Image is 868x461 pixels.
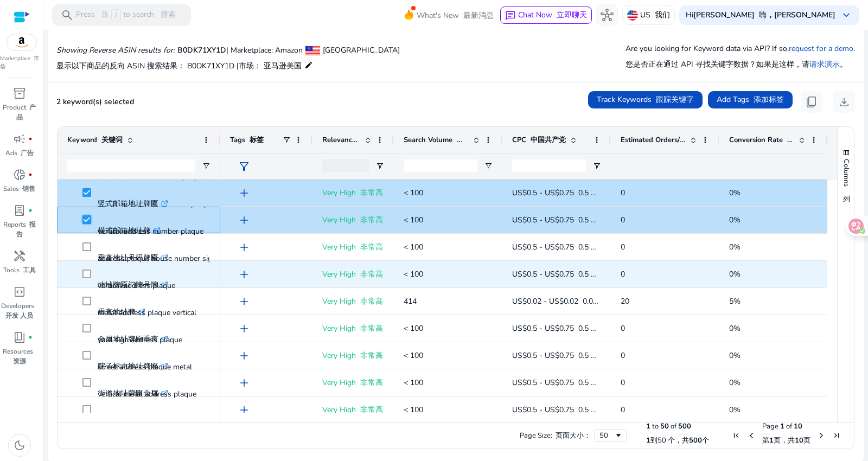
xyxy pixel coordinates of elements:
[762,436,810,445] font: 页 页
[621,296,629,306] span: 20
[596,4,618,26] button: hub
[226,45,303,55] span: | Marketplace: Amazon
[238,268,251,281] span: add
[789,43,853,54] a: request for a demo
[500,7,592,24] button: chatChat Now 立即聊天
[840,9,853,22] span: keyboard_arrow_down
[16,220,36,239] font: 报告
[61,9,74,22] span: search
[626,43,855,74] p: Are you looking for Keyword data via API? If so, .
[7,34,36,50] img: amazon.svg
[759,10,835,20] font: 嗨
[717,94,784,105] span: Add Tags
[621,377,625,388] span: 0
[621,323,625,334] span: 0
[583,296,654,306] font: 0.02 美元 - 0.02 美元
[98,220,203,273] p: vertical address number plaque
[646,421,650,431] span: 1
[404,377,423,388] span: < 100
[729,215,741,225] span: 0%
[833,91,855,113] button: download
[578,323,646,334] font: 0.5 美元 - 0.75 美元
[111,9,121,21] span: /
[655,10,670,20] font: 我们
[322,372,384,394] p: Very High
[841,159,851,190] span: Columns
[675,436,689,445] span: ，共
[360,350,383,361] font: 非常高
[360,296,383,306] font: 非常高
[322,290,384,312] p: Very High
[621,350,625,361] span: 0
[98,247,216,300] p: address plaque house number sign
[13,249,26,262] span: handyman
[678,421,691,431] span: 500
[375,162,384,170] button: Open Filter Menu
[238,214,251,227] span: add
[754,94,784,105] font: 添加标签
[98,356,192,409] p: street address plaque metal
[238,160,251,173] span: filter_alt
[512,350,646,361] span: US$0.5 - US$0.75
[13,204,26,217] span: lab_profile
[23,266,36,274] font: 工具
[21,149,34,157] font: 广告
[505,10,516,21] span: chat
[512,215,646,225] span: US$0.5 - US$0.75
[729,188,741,198] span: 0%
[13,132,26,145] span: campaign
[13,87,26,100] span: inventory_2
[404,405,423,415] span: < 100
[621,215,625,225] span: 0
[689,436,702,445] span: 500
[781,436,795,445] span: ，共
[767,10,835,20] b: ，[PERSON_NAME]
[512,377,646,388] span: US$0.5 - US$0.75
[101,9,109,20] font: 压
[592,162,601,170] button: Open Filter Menu
[646,436,650,445] span: 1
[161,9,176,20] font: 搜索
[322,399,384,421] p: Very High
[404,296,417,306] span: 414
[101,135,123,145] font: 关键词
[404,159,477,172] input: Search Volume Filter Input
[5,148,34,158] p: Ads
[98,274,175,328] p: vertical address plaque
[729,377,741,388] span: 0%
[28,335,33,340] span: fiber_manual_record
[13,285,26,298] span: code_blocks
[556,431,591,440] font: 页面大小：
[626,59,847,69] font: 您是否正在通过 API 寻找关键字数据？如果是这样，请 。
[98,199,158,209] font: 竖式邮箱地址牌匾
[56,61,302,71] font: 显示以下商品的反向 ASIN 搜索结果： B0DK71XY1D |市场： 亚马逊美国
[601,9,614,22] span: hub
[304,59,313,72] mat-icon: edit
[13,439,26,452] span: dark_mode
[780,421,784,431] span: 1
[729,242,741,252] span: 0%
[512,242,646,252] span: US$0.5 - US$0.75
[98,302,196,355] p: metal address plaque vertical
[56,97,134,107] span: 2 keyword(s) selected
[322,135,360,145] span: Relevance Score
[578,377,646,388] font: 0.5 美元 - 0.75 美元
[520,431,591,440] div: Page Size:
[578,405,646,415] font: 0.5 美元 - 0.75 美元
[621,135,686,145] span: Estimated Orders/Month
[621,269,625,279] span: 0
[323,45,400,55] span: [GEOGRAPHIC_DATA]
[13,357,26,366] font: 资源
[578,242,646,252] font: 0.5 美元 - 0.75 美元
[512,323,646,334] span: US$0.5 - US$0.75
[512,135,566,145] span: CPC
[762,421,778,431] span: Page
[360,242,383,252] font: 非常高
[512,405,646,415] span: US$0.5 - US$0.75
[729,350,741,361] span: 0%
[202,162,210,170] button: Open Filter Menu
[322,182,384,204] p: Very High
[22,184,35,193] font: 销售
[417,6,494,25] span: What's New
[322,317,384,340] p: Very High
